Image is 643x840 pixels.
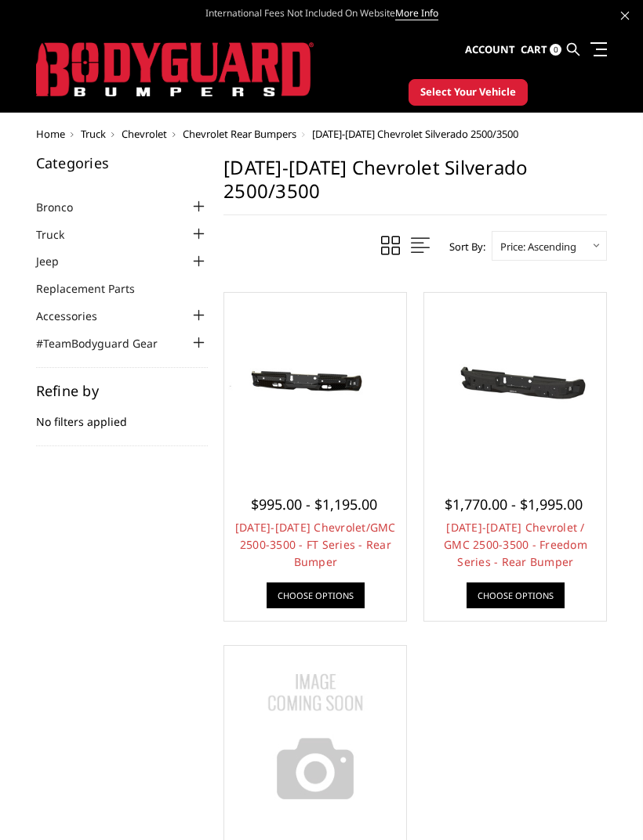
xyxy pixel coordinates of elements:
a: More Info [395,6,438,20]
a: [DATE]-[DATE] Chevrolet / GMC 2500-3500 - Freedom Series - Rear Bumper [444,520,587,569]
a: 2020-2025 Chevrolet / GMC 2500-3500 - Freedom Series - Rear Bumper 2020-2025 Chevrolet / GMC 2500... [428,297,602,470]
a: 2020-2026 Chevrolet/GMC 2500-3500 - FT Series - Rear Bumper 2020-2026 Chevrolet/GMC 2500-3500 - F... [228,297,402,470]
h5: Refine by [36,384,209,398]
h1: [DATE]-[DATE] Chevrolet Silverado 2500/3500 [223,156,607,215]
a: Replacement Parts [36,280,154,297]
span: Cart [521,42,547,56]
a: Truck [81,127,106,141]
a: Choose Options [267,582,365,608]
span: Account [465,42,515,56]
img: BODYGUARD BUMPERS [36,42,314,97]
a: Home [36,127,65,141]
a: Bronco [36,199,93,215]
a: Chevrolet Rear Bumpers [183,127,296,141]
a: Jeep [36,253,78,269]
a: Account [465,29,515,71]
span: [DATE]-[DATE] Chevrolet Silverado 2500/3500 [312,127,518,141]
label: Sort By: [441,235,485,258]
span: $995.00 - $1,195.00 [251,495,377,514]
a: Truck [36,226,84,243]
img: 2020-2026 Chevrolet/GMC 2500-3500 - FT Series - Rear Bumper [228,342,402,425]
h5: Categories [36,156,209,170]
div: No filters applied [36,384,209,446]
a: #TeamBodyguard Gear [36,335,177,352]
a: Accessories [36,308,117,324]
button: Select Your Vehicle [409,79,528,106]
img: 2020-2025 Chevrolet / GMC 2500-3500 - Freedom Series - Rear Bumper [428,342,602,425]
span: $1,770.00 - $1,995.00 [445,495,583,514]
a: Choose Options [467,582,565,608]
span: 0 [550,44,561,56]
a: Cart 0 [521,29,561,71]
a: [DATE]-[DATE] Chevrolet/GMC 2500-3500 - FT Series - Rear Bumper [235,520,396,569]
span: Select Your Vehicle [420,85,516,100]
a: Chevrolet [122,127,167,141]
